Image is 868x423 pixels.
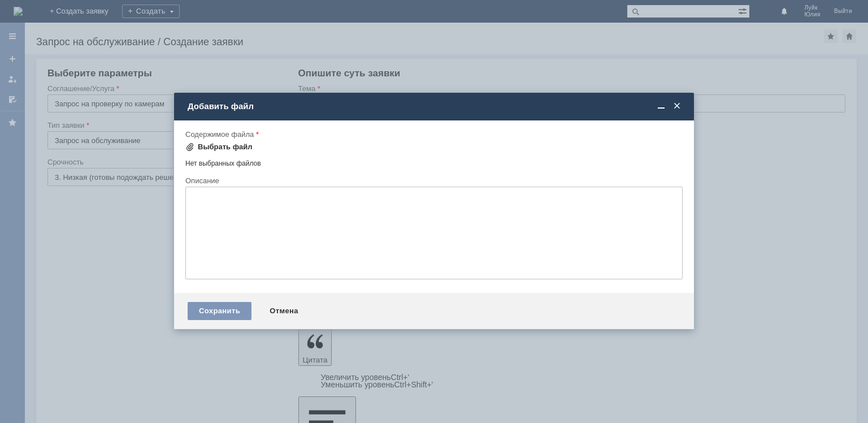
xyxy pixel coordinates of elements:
[188,101,683,111] div: Добавить файл
[5,5,165,23] div: Добрый день В нашем МБК Ижевск 6 произошла кража мужских духов [DATE].
[185,155,683,168] div: Нет выбранных файлов
[5,23,165,32] div: ​Вора поймал охранник ТЦ.
[5,32,165,68] div: Начальник охраны принес [DATE] [DATE] магазин нам наш парфюм, но не отдал, т.к. ему нужен для док...
[656,101,667,111] span: Свернуть (Ctrl + M)
[671,101,683,111] span: Закрыть
[185,177,680,184] div: Описание
[185,131,680,138] div: Содержимое файла
[198,143,253,152] div: Выбрать файл
[5,68,165,104] div: [PERSON_NAME] найти за эту дату момент кражи, выгрузить его, заархивировать и прислать мне на поч...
